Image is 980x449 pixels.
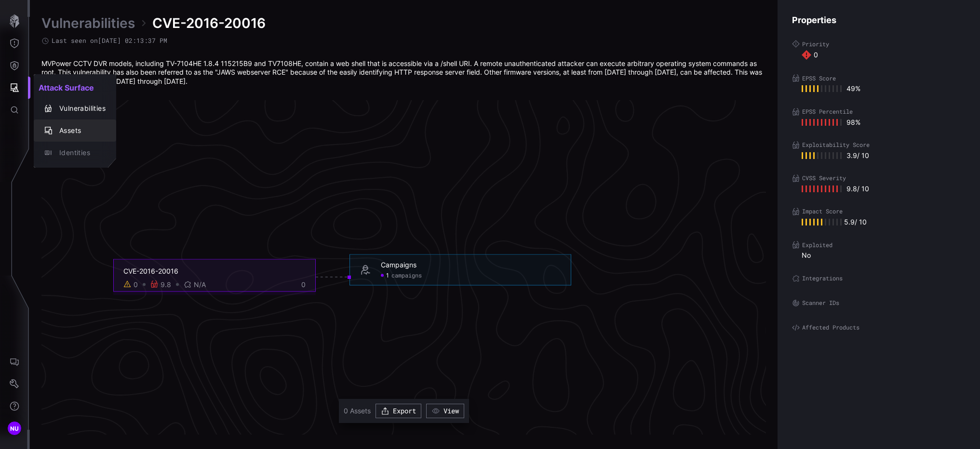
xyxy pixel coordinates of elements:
h2: Attack Surface [34,78,116,97]
button: Assets [34,119,116,142]
div: Identities [54,147,106,159]
div: Vulnerabilities [54,103,106,115]
div: Assets [54,125,106,137]
button: Vulnerabilities [34,97,116,119]
button: Identities [34,142,116,164]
